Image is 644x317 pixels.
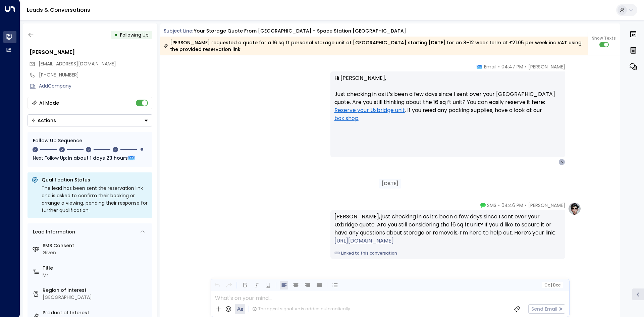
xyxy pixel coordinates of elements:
div: Your storage quote from [GEOGRAPHIC_DATA] - Space Station [GEOGRAPHIC_DATA] [194,28,406,35]
span: SMS [487,202,496,209]
button: Redo [225,281,233,289]
span: Subject Line: [164,28,193,34]
label: Region of Interest [43,287,150,294]
a: [URL][DOMAIN_NAME] [334,237,394,245]
div: AI Mode [39,100,59,106]
div: Actions [31,117,56,123]
span: Email [484,63,496,70]
div: [PERSON_NAME] [30,48,152,56]
div: Follow Up Sequence [33,137,147,144]
p: Qualification Status [42,176,148,183]
label: Product of Interest [43,309,150,316]
span: agahali55@gmail.com [39,60,116,67]
span: [PERSON_NAME] [528,63,565,70]
button: Actions [28,114,152,126]
div: [PERSON_NAME], just checking in as it’s been a few days since I sent over your Uxbridge quote. Ar... [334,213,561,245]
a: Leads & Conversations [27,6,90,14]
div: A [558,159,565,165]
span: • [525,202,527,209]
div: Given [43,249,150,256]
span: • [498,202,500,209]
span: Cc Bcc [544,283,560,287]
span: | [551,283,552,287]
div: Lead Information [31,228,75,235]
div: • [114,29,118,41]
label: Title [43,265,150,272]
div: [PERSON_NAME] requested a quote for a 16 sq ft personal storage unit at [GEOGRAPHIC_DATA] startin... [164,39,584,53]
span: [PERSON_NAME] [528,202,565,209]
span: 04:46 PM [501,202,523,209]
div: Button group with a nested menu [28,114,152,126]
div: [GEOGRAPHIC_DATA] [43,294,150,301]
span: 04:47 PM [501,63,523,70]
span: In about 1 days 23 hours [68,154,128,162]
span: • [498,63,500,70]
span: [EMAIL_ADDRESS][DOMAIN_NAME] [39,60,116,67]
a: Linked to this conversation [334,250,561,256]
button: Undo [213,281,221,289]
button: Cc|Bcc [541,282,563,288]
div: The agent signature is added automatically [252,306,350,312]
a: box shop [334,114,359,122]
div: Mr [43,272,150,279]
span: • [525,63,527,70]
div: The lead has been sent the reservation link and is asked to confirm their booking or arrange a vi... [42,184,148,214]
a: Reserve your Uxbridge unit [334,106,405,114]
img: profile-logo.png [568,202,581,215]
label: SMS Consent [43,242,150,249]
p: Hi [PERSON_NAME], Just checking in as it’s been a few days since I sent over your [GEOGRAPHIC_DAT... [334,74,561,130]
span: Following Up [120,32,149,38]
div: Next Follow Up: [33,154,147,162]
div: [PHONE_NUMBER] [39,71,152,78]
div: AddCompany [39,83,152,90]
span: Show Texts [592,35,616,41]
div: OP [568,63,581,77]
div: [DATE] [379,179,401,189]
